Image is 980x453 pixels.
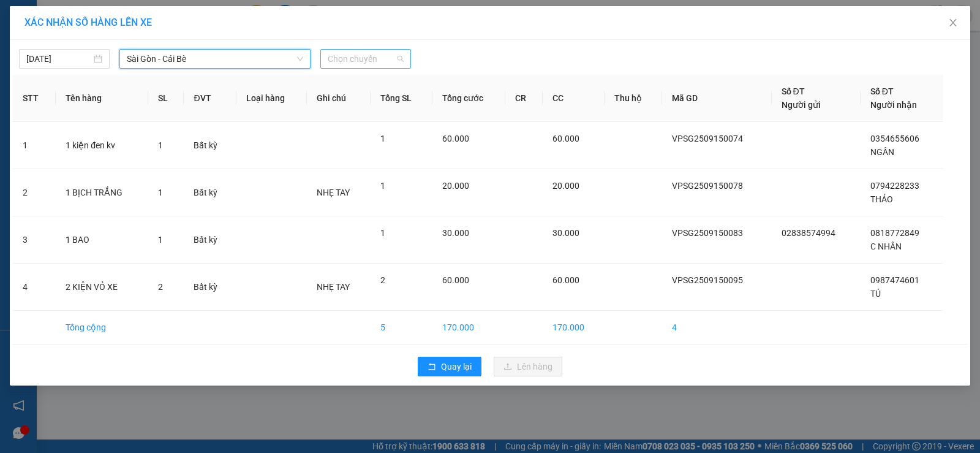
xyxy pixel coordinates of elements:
[936,6,970,40] button: Close
[13,216,56,264] td: 3
[870,194,893,204] span: THẢO
[158,188,163,197] span: 1
[418,357,481,376] button: rollbackQuay lại
[184,264,236,311] td: Bất kỳ
[505,75,542,122] th: CR
[158,140,163,150] span: 1
[870,134,919,143] span: 0354655606
[184,122,236,169] td: Bất kỳ
[56,311,148,345] td: Tổng cộng
[127,50,303,68] span: Sài Gòn - Cái Bè
[441,360,472,373] span: Quay lại
[328,50,404,68] span: Chọn chuyến
[870,228,919,238] span: 0818772849
[148,75,184,122] th: SL
[296,55,304,63] span: down
[605,75,661,122] th: Thu hộ
[442,134,469,143] span: 60.000
[782,228,835,238] span: 02838574994
[870,100,917,110] span: Người nhận
[184,216,236,264] td: Bất kỳ
[552,181,579,191] span: 20.000
[13,264,56,311] td: 4
[432,311,506,345] td: 170.000
[307,75,371,122] th: Ghi chú
[158,282,163,292] span: 2
[782,86,805,96] span: Số ĐT
[552,134,579,143] span: 60.000
[56,122,148,169] td: 1 kiện đen kv
[13,169,56,216] td: 2
[948,18,958,28] span: close
[870,86,894,96] span: Số ĐT
[317,188,350,197] span: NHẸ TAY
[870,289,881,299] span: TÚ
[870,275,919,285] span: 0987474601
[24,17,152,28] span: XÁC NHẬN SỐ HÀNG LÊN XE
[380,275,385,285] span: 2
[662,75,772,122] th: Mã GD
[184,169,236,216] td: Bất kỳ
[442,181,469,191] span: 20.000
[543,75,605,122] th: CC
[672,228,743,238] span: VPSG2509150083
[13,122,56,169] td: 1
[317,282,350,292] span: NHẸ TAY
[428,362,436,372] span: rollback
[870,181,919,191] span: 0794228233
[236,75,307,122] th: Loại hàng
[371,311,432,345] td: 5
[26,52,91,66] input: 15/09/2025
[380,228,385,238] span: 1
[662,311,772,345] td: 4
[56,264,148,311] td: 2 KIỆN VỎ XE
[13,75,56,122] th: STT
[442,275,469,285] span: 60.000
[782,100,821,110] span: Người gửi
[870,242,902,251] span: C NHÂN
[543,311,605,345] td: 170.000
[56,169,148,216] td: 1 BỊCH TRẮNG
[56,75,148,122] th: Tên hàng
[552,228,579,238] span: 30.000
[442,228,469,238] span: 30.000
[494,357,562,376] button: uploadLên hàng
[672,181,743,191] span: VPSG2509150078
[672,134,743,143] span: VPSG2509150074
[56,216,148,264] td: 1 BAO
[672,275,743,285] span: VPSG2509150095
[158,235,163,245] span: 1
[870,147,894,157] span: NGÂN
[432,75,506,122] th: Tổng cước
[552,275,579,285] span: 60.000
[184,75,236,122] th: ĐVT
